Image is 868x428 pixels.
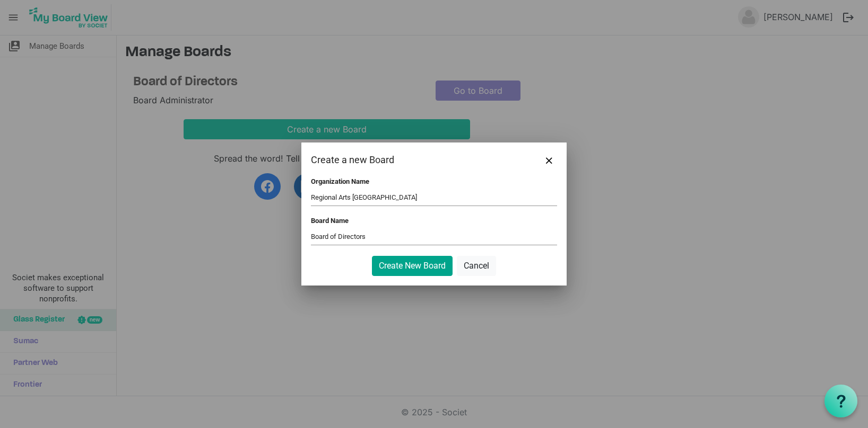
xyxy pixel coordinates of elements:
[457,256,496,276] button: Cancel
[311,217,349,225] label: Board Name
[372,256,453,276] button: Create New Board
[311,152,508,168] div: Create a new Board
[311,177,369,185] label: Organization Name
[541,152,557,168] button: Close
